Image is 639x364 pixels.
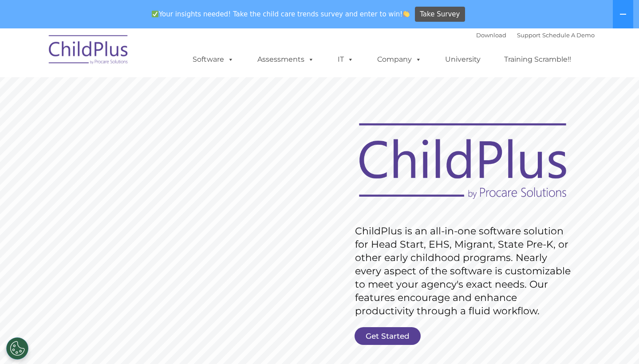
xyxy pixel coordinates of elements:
[355,327,421,345] a: Get Started
[476,32,506,39] a: Download
[420,7,460,22] span: Take Survey
[355,225,575,318] rs-layer: ChildPlus is an all-in-one software solution for Head Start, EHS, Migrant, State Pre-K, or other ...
[184,51,243,68] a: Software
[368,51,430,68] a: Company
[329,51,363,68] a: IT
[415,7,465,22] a: Take Survey
[495,51,580,68] a: Training Scramble!!
[152,11,158,17] img: ✅
[517,32,540,39] a: Support
[403,11,410,17] img: 👏
[248,51,323,68] a: Assessments
[148,6,414,23] span: Your insights needed! Take the child care trends survey and enter to win!
[436,51,489,68] a: University
[44,29,133,73] img: ChildPlus by Procare Solutions
[542,32,595,39] a: Schedule A Demo
[6,337,28,360] button: Cookies Settings
[476,32,595,39] font: |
